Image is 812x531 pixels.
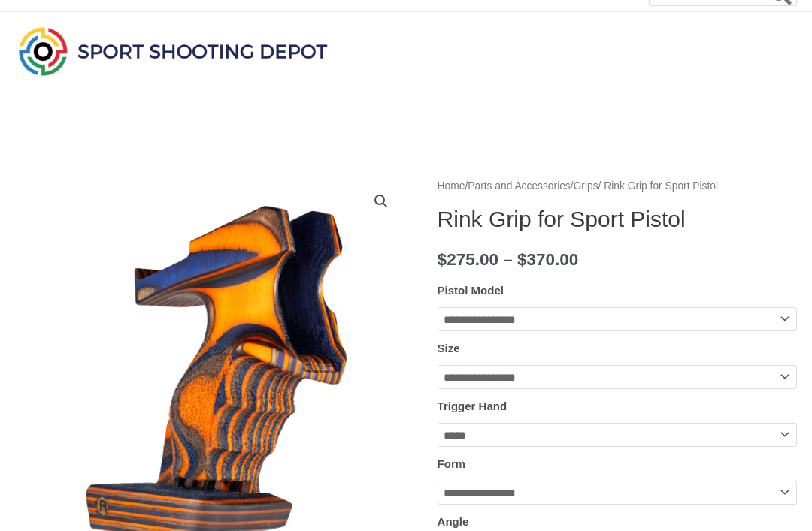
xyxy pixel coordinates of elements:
h1: Rink Grip for Sport Pistol [438,206,797,233]
label: Form [438,457,466,470]
label: Pistol Model [438,284,504,297]
a: Grips [574,180,598,192]
label: Angle [438,515,469,528]
a: Home [438,180,465,192]
nav: Breadcrumb [438,176,797,196]
label: Size [438,342,460,355]
bdi: 370.00 [517,250,578,269]
span: $ [438,250,447,269]
bdi: 275.00 [438,250,498,269]
label: Trigger Hand [438,400,507,412]
img: Sport Shooting Depot [15,23,331,79]
span: $ [517,250,527,269]
span: – [503,250,513,269]
a: Parts and Accessories [468,180,571,192]
a: View full-screen image gallery [368,188,395,215]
